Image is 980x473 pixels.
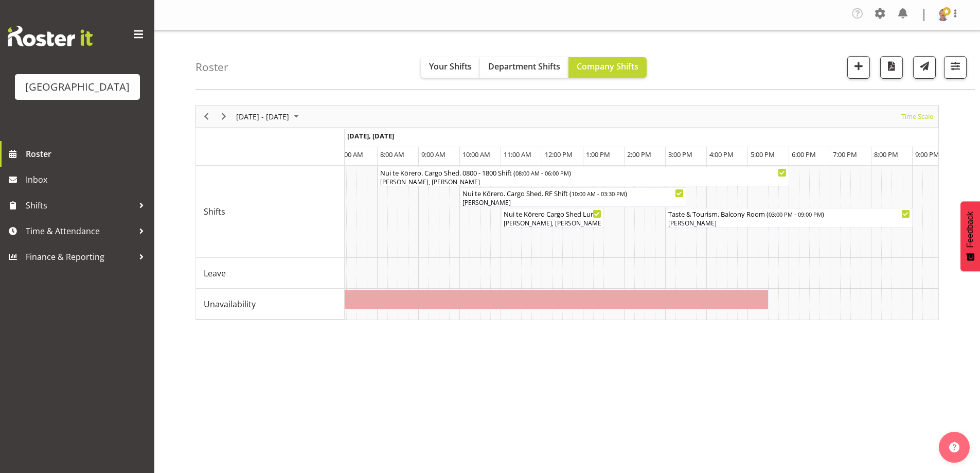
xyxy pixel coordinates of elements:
[195,105,939,320] div: Timeline Week of September 12, 2025
[380,150,404,159] span: 8:00 AM
[460,187,686,207] div: Shifts"s event - Nui te Kōrero. Cargo Shed. RF Shift Begin From Monday, September 8, 2025 at 10:0...
[488,61,560,72] span: Department Shifts
[235,110,290,123] span: [DATE] - [DATE]
[8,26,93,46] img: Rosterit website logo
[949,442,959,452] img: help-xxl-2.png
[196,166,345,258] td: Shifts resource
[48,290,769,309] div: Unavailability"s event - Repeats every monday, tuesday, wednesday, thursday, friday - Jody Smart ...
[586,150,610,159] span: 1:00 PM
[26,249,134,265] span: Finance & Reporting
[515,169,569,177] span: 08:00 AM - 06:00 PM
[215,106,233,127] div: Next
[545,150,573,159] span: 12:00 PM
[380,167,787,178] div: Nui te Kōrero. Cargo Shed. 0800 - 1800 Shift ( )
[235,110,304,123] button: September 08 - 14, 2025
[668,208,910,219] div: Taste & Tourism. Balcony Room ( )
[204,298,256,310] span: Unavailability
[26,172,149,187] span: Inbox
[198,106,215,127] div: Previous
[847,56,870,79] button: Add a new shift
[751,150,775,159] span: 5:00 PM
[421,57,480,78] button: Your Shifts
[347,131,394,141] span: [DATE], [DATE]
[429,61,472,72] span: Your Shifts
[196,289,345,320] td: Unavailability resource
[421,150,446,159] span: 9:00 AM
[709,150,734,159] span: 4:00 PM
[504,219,601,228] div: [PERSON_NAME], [PERSON_NAME], [PERSON_NAME], [PERSON_NAME]
[26,198,134,213] span: Shifts
[915,150,939,159] span: 9:00 PM
[204,267,226,279] span: Leave
[627,150,651,159] span: 2:00 PM
[944,56,967,79] button: Filter Shifts
[668,150,692,159] span: 3:00 PM
[195,61,228,73] h4: Roster
[26,223,134,239] span: Time & Attendance
[668,219,910,228] div: [PERSON_NAME]
[51,290,766,301] div: Repeats every [DATE], [DATE], [DATE], [DATE], [DATE] - [PERSON_NAME] ( )
[874,150,898,159] span: 8:00 PM
[380,178,787,187] div: [PERSON_NAME], [PERSON_NAME]
[792,150,816,159] span: 6:00 PM
[960,201,980,271] button: Feedback - Show survey
[26,146,149,162] span: Roster
[462,198,684,207] div: [PERSON_NAME]
[937,9,949,21] img: cian-ocinnseala53500ffac99bba29ecca3b151d0be656.png
[833,150,857,159] span: 7:00 PM
[568,57,647,78] button: Company Shifts
[462,188,684,198] div: Nui te Kōrero. Cargo Shed. RF Shift ( )
[196,258,345,289] td: Leave resource
[900,110,935,123] button: Time Scale
[217,110,231,123] button: Next
[966,212,975,248] span: Feedback
[666,208,913,227] div: Shifts"s event - Taste & Tourism. Balcony Room Begin From Monday, September 8, 2025 at 3:00:00 PM...
[913,56,936,79] button: Send a list of all shifts for the selected filtered period to all rostered employees.
[339,150,363,159] span: 7:00 AM
[204,205,225,218] span: Shifts
[577,61,638,72] span: Company Shifts
[572,189,625,198] span: 10:00 AM - 03:30 PM
[462,150,490,159] span: 10:00 AM
[378,167,789,186] div: Shifts"s event - Nui te Kōrero. Cargo Shed. 0800 - 1800 Shift Begin From Monday, September 8, 202...
[501,208,604,227] div: Shifts"s event - Nui te Kōrero Cargo Shed Lunch Rush Begin From Monday, September 8, 2025 at 11:0...
[504,150,531,159] span: 11:00 AM
[25,79,130,95] div: [GEOGRAPHIC_DATA]
[504,208,601,219] div: Nui te Kōrero Cargo Shed Lunch Rush ( )
[480,57,568,78] button: Department Shifts
[769,210,822,218] span: 03:00 PM - 09:00 PM
[900,110,934,123] span: Time Scale
[880,56,903,79] button: Download a PDF of the roster according to the set date range.
[200,110,213,123] button: Previous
